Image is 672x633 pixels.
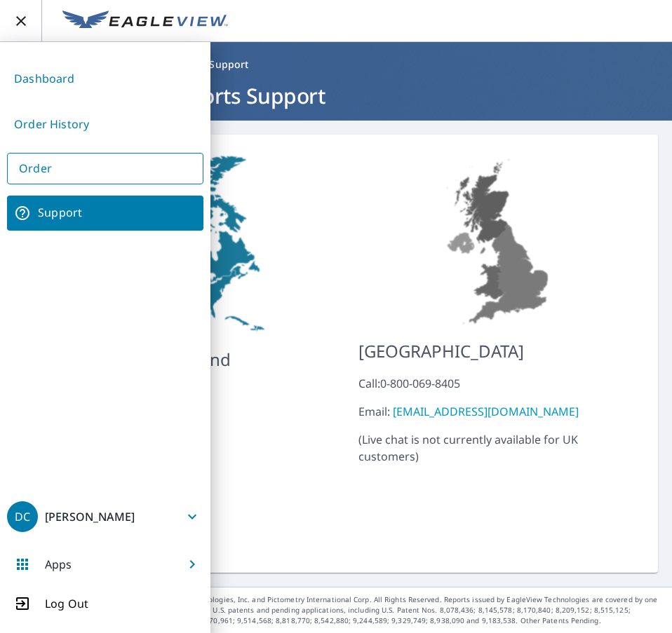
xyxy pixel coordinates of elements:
[358,375,641,465] p: ( Live chat is not currently available for UK customers )
[62,11,228,32] img: EV Logo
[7,196,203,231] a: Support
[7,153,203,184] a: Order
[358,375,641,392] div: Call: 0-800-069-8405
[17,81,655,110] h1: Measurement Reports Support
[45,509,135,524] p: [PERSON_NAME]
[393,404,579,419] a: [EMAIL_ADDRESS][DOMAIN_NAME]
[7,501,38,532] div: DC
[45,556,72,573] p: Apps
[7,62,203,96] a: Dashboard
[358,339,641,364] p: [GEOGRAPHIC_DATA]
[7,500,203,533] button: DC[PERSON_NAME]
[358,151,641,327] img: US-MAP
[7,595,203,612] button: Log Out
[7,547,203,581] button: Apps
[17,53,655,76] nav: breadcrumb
[7,107,203,142] a: Order History
[121,594,665,626] p: © 2025 Eagle View Technologies, Inc. and Pictometry International Corp. All Rights Reserved. Repo...
[45,595,88,612] p: Log Out
[358,403,641,420] div: Email:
